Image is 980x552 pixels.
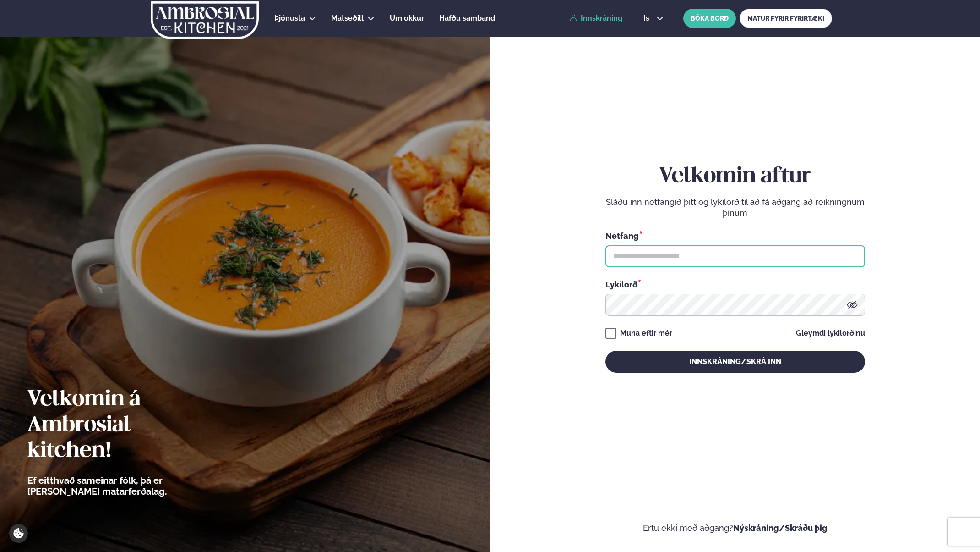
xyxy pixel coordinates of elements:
p: Ef eitthvað sameinar fólk, þá er [PERSON_NAME] matarferðalag. [27,475,218,497]
a: MATUR FYRIR FYRIRTÆKI [740,9,832,28]
a: Þjónusta [274,13,305,24]
span: Um okkur [390,14,424,22]
div: Lykilorð [605,278,865,290]
h2: Velkomin á Ambrosial kitchen! [27,387,218,464]
p: Ertu ekki með aðgang? [517,523,953,534]
a: Innskráning [570,14,622,22]
span: Matseðill [331,14,364,22]
a: Nýskráning/Skráðu þig [733,523,828,533]
button: Innskráning/Skrá inn [605,351,865,373]
a: Gleymdi lykilorðinu [796,330,865,337]
a: Hafðu samband [439,13,495,24]
button: is [636,15,670,22]
span: is [643,15,652,22]
a: Um okkur [390,13,424,24]
a: Matseðill [331,13,364,24]
p: Sláðu inn netfangið þitt og lykilorð til að fá aðgang að reikningnum þínum [605,197,865,219]
div: Netfang [605,230,865,242]
a: Cookie settings [9,524,28,543]
img: logo [150,1,260,39]
span: Hafðu samband [439,14,495,22]
h2: Velkomin aftur [605,164,865,189]
button: BÓKA BORÐ [683,9,736,28]
span: Þjónusta [274,14,305,22]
